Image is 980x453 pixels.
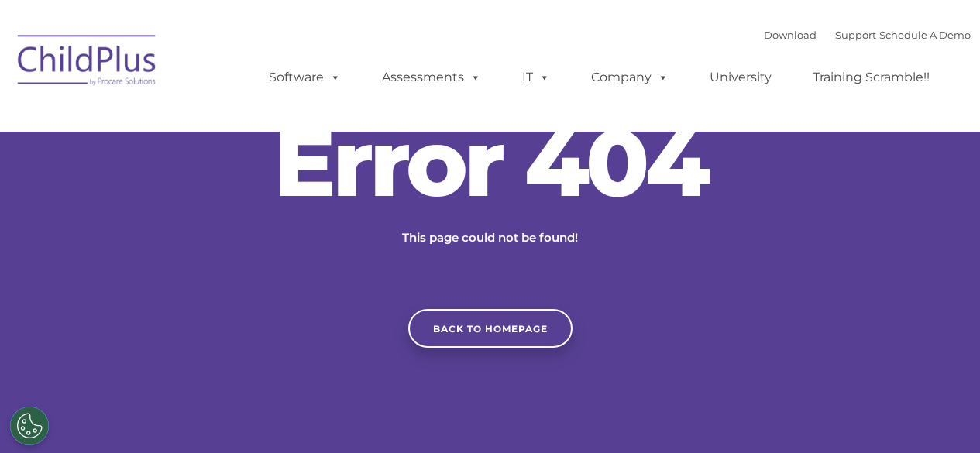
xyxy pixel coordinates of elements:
[10,407,49,445] button: Cookies Settings
[835,29,876,41] a: Support
[764,29,971,41] font: |
[694,62,787,93] a: University
[258,116,723,209] h2: Error 404
[408,309,573,348] a: Back to homepage
[879,29,971,41] a: Schedule A Demo
[366,62,497,93] a: Assessments
[576,62,684,93] a: Company
[797,62,945,93] a: Training Scramble!!
[764,29,817,41] a: Download
[10,24,165,101] img: ChildPlus by Procare Solutions
[328,228,653,247] p: This page could not be found!
[903,379,980,453] iframe: Chat Widget
[507,62,566,93] a: IT
[253,62,356,93] a: Software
